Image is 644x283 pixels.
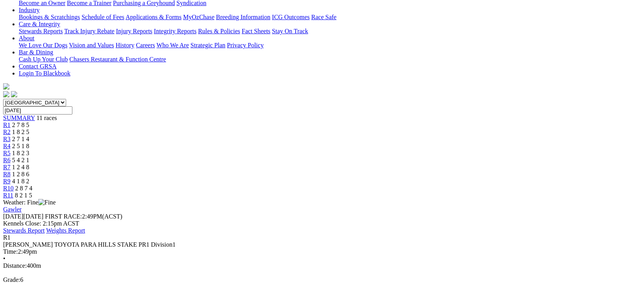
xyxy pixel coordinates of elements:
span: Time: [3,248,18,255]
a: Login To Blackbook [19,70,70,77]
div: Kennels Close: 2:15pm ACST [3,220,641,227]
a: Industry [19,7,40,13]
a: R6 [3,157,11,163]
a: Breeding Information [216,14,270,20]
span: Weather: Fine [3,199,56,206]
a: MyOzChase [183,14,214,20]
div: [PERSON_NAME] TOYOTA PARA HILLS STAKE PR1 Division1 [3,241,641,248]
a: Race Safe [311,14,336,20]
div: Bar & Dining [19,56,641,63]
img: facebook.svg [3,91,9,97]
span: Grade: [3,276,20,283]
a: Fact Sheets [242,28,270,34]
a: SUMMARY [3,115,35,121]
span: 5 4 2 1 [12,157,29,163]
a: Integrity Reports [154,28,196,34]
span: 2:49PM(ACST) [45,213,122,220]
span: 11 races [36,115,57,121]
a: History [115,42,134,48]
span: 1 2 8 6 [12,171,29,177]
a: About [19,35,34,41]
span: • [3,255,5,262]
a: Stay On Track [272,28,308,34]
a: R3 [3,136,11,142]
span: 4 1 8 2 [12,178,29,184]
a: Who We Are [157,42,189,48]
a: Care & Integrity [19,21,60,27]
span: 2 7 1 4 [12,136,29,142]
a: Bookings & Scratchings [19,14,80,20]
span: 2 7 8 5 [12,122,29,128]
a: Stewards Reports [19,28,63,34]
div: Industry [19,14,641,21]
img: logo-grsa-white.png [3,83,9,90]
a: Schedule of Fees [81,14,124,20]
a: Privacy Policy [227,42,264,48]
a: Stewards Report [3,227,45,234]
a: Rules & Policies [198,28,240,34]
a: Careers [136,42,155,48]
a: R5 [3,150,11,156]
a: ICG Outcomes [272,14,309,20]
span: 2 8 7 4 [15,185,32,192]
input: Select date [3,106,72,115]
a: Track Injury Rebate [64,28,114,34]
span: 1 8 2 5 [12,129,29,135]
a: Bar & Dining [19,49,53,56]
a: R7 [3,164,11,170]
span: 1 8 2 3 [12,150,29,156]
span: 1 2 4 8 [12,164,29,170]
span: R1 [3,234,11,241]
a: Chasers Restaurant & Function Centre [69,56,166,63]
a: R9 [3,178,11,184]
a: Vision and Values [69,42,114,48]
span: [DATE] [3,213,43,220]
div: About [19,42,641,49]
a: R1 [3,122,11,128]
a: Gawler [3,206,22,213]
span: 8 2 1 5 [15,192,32,199]
img: Fine [38,199,56,206]
a: Applications & Forms [126,14,182,20]
a: R8 [3,171,11,177]
a: Injury Reports [116,28,152,34]
span: FIRST RACE: [45,213,82,220]
a: R4 [3,143,11,149]
div: 2:49pm [3,248,641,255]
span: 2 5 1 8 [12,143,29,149]
a: R11 [3,192,13,199]
a: Strategic Plan [191,42,225,48]
a: We Love Our Dogs [19,42,67,48]
div: Care & Integrity [19,28,641,35]
span: Distance: [3,262,27,269]
a: R2 [3,129,11,135]
a: R10 [3,185,14,192]
a: Cash Up Your Club [19,56,68,63]
a: Weights Report [46,227,85,234]
a: Contact GRSA [19,63,56,70]
img: twitter.svg [11,91,17,97]
div: 400m [3,262,641,269]
span: [DATE] [3,213,23,220]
